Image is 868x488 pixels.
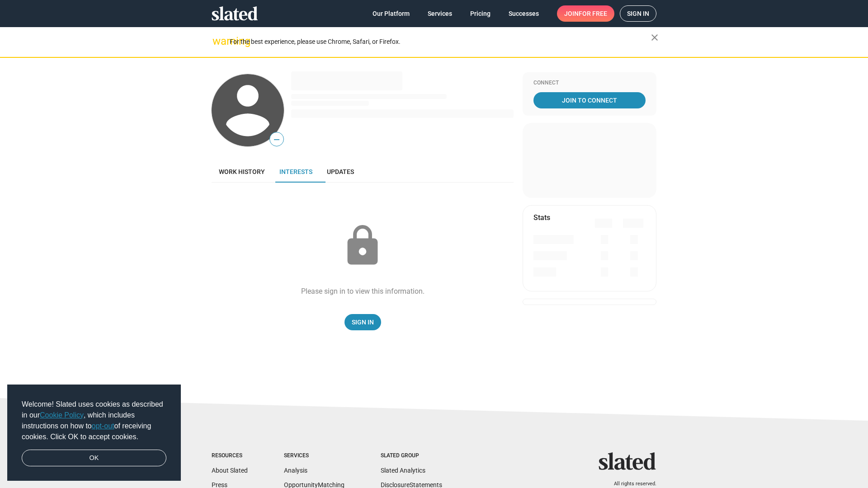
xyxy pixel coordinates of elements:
div: Connect [533,80,646,87]
div: Services [284,452,344,460]
a: Work history [212,161,272,183]
a: Sign in [620,5,656,22]
span: Updates [327,168,354,175]
a: Analysis [284,467,307,474]
a: About Slated [212,467,248,474]
span: Successes [509,5,539,22]
a: Sign In [344,314,381,330]
mat-icon: close [649,32,660,43]
mat-icon: lock [340,223,385,268]
span: Our Platform [373,5,410,22]
a: Interests [272,161,320,183]
a: Services [420,5,459,22]
span: for free [579,5,607,22]
a: Our Platform [365,5,417,22]
a: dismiss cookie message [22,450,166,467]
a: Updates [320,161,361,183]
a: opt-out [92,422,114,430]
div: Please sign in to view this information. [301,286,425,296]
span: Interests [279,168,312,175]
span: Services [428,5,452,22]
span: Welcome! Slated uses cookies as described in our , which includes instructions on how to of recei... [22,399,166,442]
span: Work history [219,168,265,175]
mat-icon: warning [212,36,223,47]
span: Sign In [352,314,374,330]
span: Join To Connect [535,92,644,108]
a: Slated Analytics [381,467,425,474]
a: Cookie Policy [40,411,84,419]
a: Successes [501,5,546,22]
div: Resources [212,452,248,460]
div: cookieconsent [7,385,181,481]
mat-card-title: Stats [533,213,550,222]
span: — [270,134,283,145]
span: Join [564,5,607,22]
a: Pricing [463,5,498,22]
span: Sign in [627,6,649,21]
a: Join To Connect [533,92,646,108]
div: Slated Group [381,452,442,460]
a: Joinfor free [557,5,614,22]
div: For the best experience, please use Chrome, Safari, or Firefox. [230,36,651,48]
span: Pricing [470,5,491,22]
